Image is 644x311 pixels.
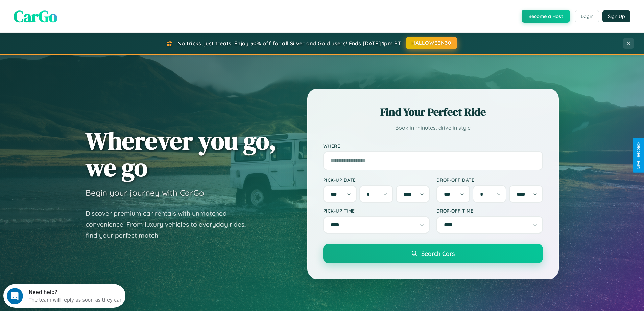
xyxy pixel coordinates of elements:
[14,5,57,27] span: CarGo
[3,3,126,21] div: Open Intercom Messenger
[25,6,119,11] div: Need help?
[86,187,204,198] h3: Begin your journey with CarGo
[406,37,457,49] button: HALLOWEEN30
[177,40,402,47] span: No tricks, just treats! Enjoy 30% off for all Silver and Gold users! Ends [DATE] 1pm PT.
[323,244,543,263] button: Search Cars
[3,284,125,308] iframe: Intercom live chat discovery launcher
[421,250,455,257] span: Search Cars
[602,10,630,22] button: Sign Up
[575,10,599,22] button: Login
[522,10,570,23] button: Become a Host
[436,177,543,183] label: Drop-off Date
[323,105,543,119] h2: Find Your Perfect Ride
[323,208,430,214] label: Pick-up Time
[323,177,430,183] label: Pick-up Date
[323,123,543,133] p: Book in minutes, drive in style
[436,208,543,214] label: Drop-off Time
[25,11,119,18] div: The team will reply as soon as they can
[7,288,23,304] iframe: Intercom live chat
[86,208,255,241] p: Discover premium car rentals with unmatched convenience. From luxury vehicles to everyday rides, ...
[86,127,276,181] h1: Wherever you go, we go
[323,143,543,149] label: Where
[636,142,641,169] div: Give Feedback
